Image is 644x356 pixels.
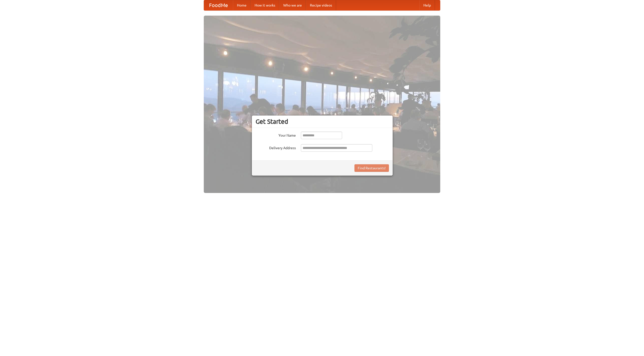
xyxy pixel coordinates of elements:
a: Who we are [279,0,306,10]
a: How it works [251,0,279,10]
a: Recipe videos [306,0,336,10]
label: Delivery Address [256,144,296,150]
a: FoodMe [204,0,233,10]
a: Help [419,0,435,10]
a: Home [233,0,251,10]
button: Find Restaurants! [354,164,389,172]
label: Your Name [256,132,296,138]
h3: Get Started [256,118,389,125]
